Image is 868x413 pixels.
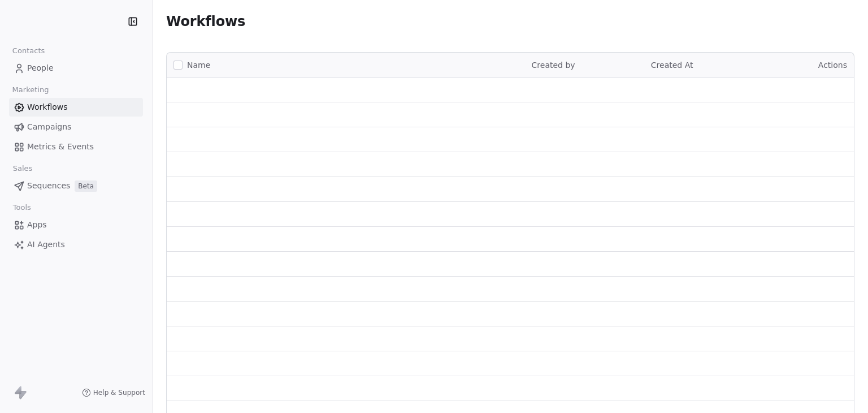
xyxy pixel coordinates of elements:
[8,199,36,216] span: Tools
[27,62,54,74] span: People
[27,101,68,113] span: Workflows
[9,177,143,195] a: SequencesBeta
[9,118,143,136] a: Campaigns
[9,59,143,78] a: People
[9,235,143,254] a: AI Agents
[27,180,70,192] span: Sequences
[8,160,37,177] span: Sales
[7,42,50,59] span: Contacts
[82,388,145,397] a: Help & Support
[7,81,54,98] span: Marketing
[187,59,210,71] span: Name
[9,137,143,156] a: Metrics & Events
[9,216,143,234] a: Apps
[166,14,245,29] span: Workflows
[651,61,693,70] span: Created At
[75,180,97,192] span: Beta
[27,219,47,231] span: Apps
[818,61,847,70] span: Actions
[27,239,65,251] span: AI Agents
[27,121,71,133] span: Campaigns
[9,98,143,117] a: Workflows
[93,388,145,397] span: Help & Support
[532,61,575,70] span: Created by
[27,141,94,153] span: Metrics & Events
